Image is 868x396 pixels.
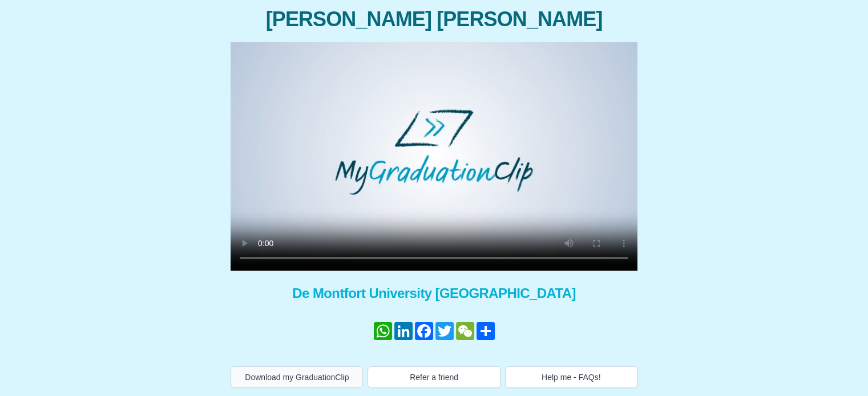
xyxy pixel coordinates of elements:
[231,366,363,388] button: Download my GraduationClip
[455,322,475,340] a: WeChat
[231,8,637,31] span: [PERSON_NAME] [PERSON_NAME]
[475,322,496,340] a: Share
[414,322,434,340] a: Facebook
[368,366,500,388] button: Refer a friend
[434,322,455,340] a: Twitter
[373,322,393,340] a: WhatsApp
[505,366,637,388] button: Help me - FAQs!
[393,322,414,340] a: LinkedIn
[231,284,637,303] span: De Montfort University [GEOGRAPHIC_DATA]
